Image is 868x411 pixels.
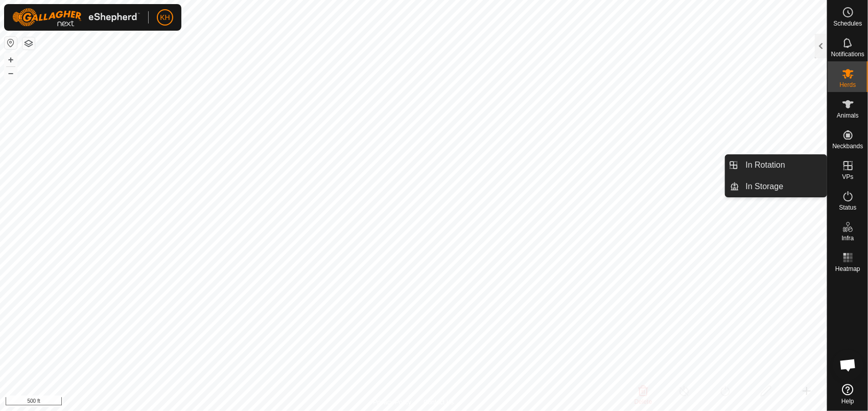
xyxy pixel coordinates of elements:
div: Open chat [833,350,863,380]
span: KH [160,12,170,23]
span: In Rotation [746,159,785,171]
a: Privacy Policy [373,398,411,407]
span: Animals [837,112,859,119]
button: Reset Map [5,37,17,49]
a: In Storage [740,176,827,197]
img: Gallagher Logo [12,8,140,27]
a: Help [828,380,868,408]
span: Infra [841,235,854,241]
span: Neckbands [832,143,863,149]
li: In Rotation [725,155,827,175]
span: Herds [839,82,856,88]
a: Contact Us [424,398,454,407]
span: Schedules [833,20,862,27]
span: In Storage [746,180,784,193]
li: In Storage [725,176,827,197]
span: VPs [842,174,853,180]
span: Notifications [831,51,864,57]
button: + [5,54,17,66]
span: Heatmap [835,266,860,272]
button: – [5,67,17,79]
a: In Rotation [740,155,827,175]
span: Status [839,204,856,211]
span: Help [841,398,854,404]
button: Map Layers [22,37,35,50]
